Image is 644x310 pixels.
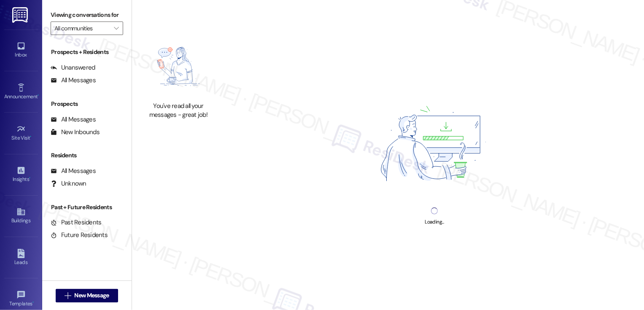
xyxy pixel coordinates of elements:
[30,134,32,140] span: •
[51,115,96,124] div: All Messages
[12,7,30,23] img: ResiDesk Logo
[51,179,86,188] div: Unknown
[51,76,96,85] div: All Messages
[4,205,38,227] a: Buildings
[51,63,95,72] div: Unanswered
[42,48,132,57] div: Prospects + Residents
[38,92,39,98] span: •
[51,128,100,137] div: New Inbounds
[4,246,38,269] a: Leads
[141,35,216,97] img: empty-state
[29,175,30,181] span: •
[4,39,38,62] a: Inbox
[425,218,444,226] div: Loading...
[42,151,132,160] div: Residents
[4,122,38,145] a: Site Visit •
[65,292,71,299] i: 
[51,167,96,175] div: All Messages
[56,289,118,302] button: New Message
[114,25,119,32] i: 
[42,203,132,212] div: Past + Future Residents
[51,231,108,240] div: Future Residents
[74,291,109,300] span: New Message
[51,218,102,227] div: Past Residents
[141,102,216,120] div: You've read all your messages - great job!
[42,100,132,108] div: Prospects
[32,299,34,305] span: •
[4,163,38,186] a: Insights •
[54,22,110,35] input: All communities
[51,8,123,22] label: Viewing conversations for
